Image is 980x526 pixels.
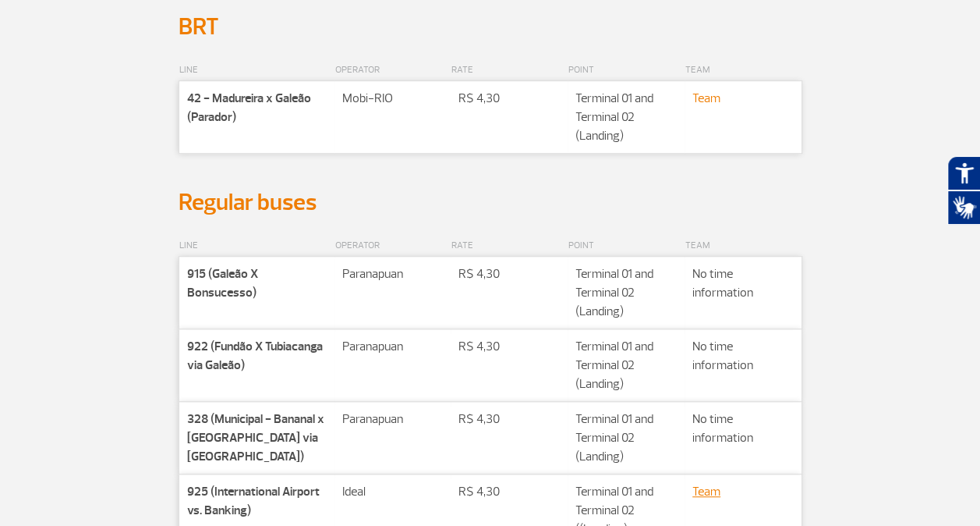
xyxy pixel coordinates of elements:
[342,482,443,501] p: Ideal
[692,484,720,499] a: Team
[947,190,980,225] button: Open sign language translator.
[187,339,323,373] strong: 922 (Fundão X Tubiacanga via Galeão)
[692,91,720,106] a: Team
[458,410,560,428] p: R$ 4,30
[187,484,320,518] strong: 925 (International Airport vs. Banking)
[335,236,450,255] p: OPERATOR
[335,61,450,80] p: OPERATOR
[568,236,685,257] th: POINT
[342,89,443,108] p: Mobi-RIO
[458,89,560,108] p: R$ 4,30
[179,188,802,217] h2: Regular buses
[458,482,560,501] p: R$ 4,30
[575,266,653,319] font: Terminal 01 and Terminal 02 (Landing)
[692,411,753,446] font: No time information
[685,236,801,255] p: TEAM
[179,61,334,80] p: LINE
[575,91,653,144] font: Terminal 01 and Terminal 02 (Landing)
[947,156,980,225] div: Hand Talk accessibility plugin.
[568,60,685,81] th: POINT
[458,337,560,356] p: R$ 4,30
[187,91,311,125] strong: 42 - Madureira x Galeão (Parador)
[451,61,567,80] p: RATE
[451,236,568,257] th: RATE
[342,411,403,427] font: Paranapuan
[187,266,258,300] strong: 915 (Galeão X Bonsucesso)
[692,337,794,375] p: No time information
[179,236,334,255] p: LINE
[342,337,443,356] p: Paranapuan
[458,265,560,283] p: R$ 4,30
[575,411,653,464] font: Terminal 01 and Terminal 02 (Landing)
[179,12,802,41] h2: BRT
[692,265,794,302] p: No time information
[342,265,443,283] p: Paranapuan
[685,61,801,80] p: TEAM
[947,156,980,190] button: Open assistive resources.
[187,411,324,464] strong: 328 (Municipal - Bananal x [GEOGRAPHIC_DATA] via [GEOGRAPHIC_DATA])
[575,339,653,392] font: Terminal 01 and Terminal 02 (Landing)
